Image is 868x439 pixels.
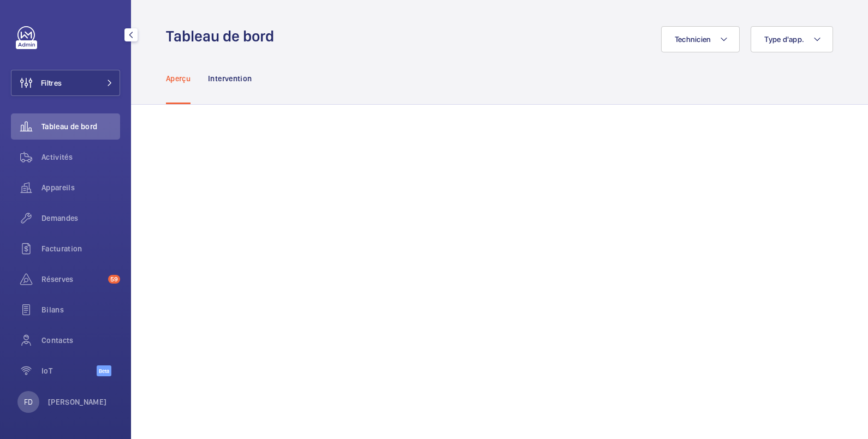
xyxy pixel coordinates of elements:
[41,213,120,224] span: Demandes
[764,35,804,44] span: Type d'app.
[41,121,120,132] span: Tableau de bord
[166,73,191,84] p: Aperçu
[24,396,33,407] p: FD
[41,335,120,346] span: Contacts
[11,70,120,96] button: Filtres
[675,35,711,44] span: Technicien
[97,365,111,376] span: Beta
[41,182,120,193] span: Appareils
[661,26,740,52] button: Technicien
[41,77,62,88] span: Filtres
[108,275,120,284] span: 59
[41,365,97,376] span: IoT
[166,26,281,46] h1: Tableau de bord
[48,396,107,407] p: [PERSON_NAME]
[41,152,120,163] span: Activités
[41,304,120,315] span: Bilans
[208,73,252,84] p: Intervention
[751,26,833,52] button: Type d'app.
[41,243,120,254] span: Facturation
[41,274,104,285] span: Réserves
